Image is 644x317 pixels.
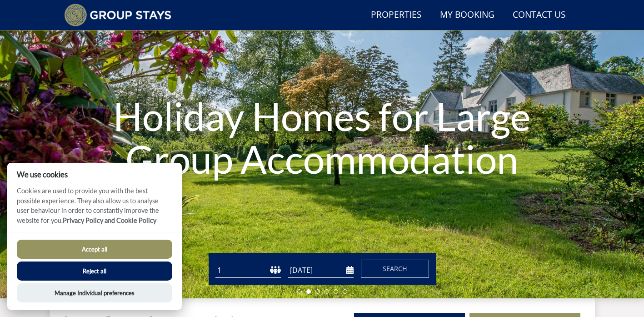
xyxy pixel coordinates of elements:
span: Search [383,264,407,273]
button: Search [361,260,429,278]
button: Accept all [17,240,172,259]
button: Manage Individual preferences [17,283,172,302]
p: Cookies are used to provide you with the best possible experience. They also allow us to analyse ... [7,186,182,232]
a: Contact Us [509,5,569,25]
h2: We use cookies [7,170,182,179]
a: Privacy Policy and Cookie Policy [63,216,156,224]
button: Reject all [17,262,172,281]
img: Group Stays [64,4,172,26]
h1: Holiday Homes for Large Group Accommodation [97,77,548,198]
a: Properties [367,5,425,25]
a: My Booking [436,5,498,25]
input: Arrival Date [288,263,354,278]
